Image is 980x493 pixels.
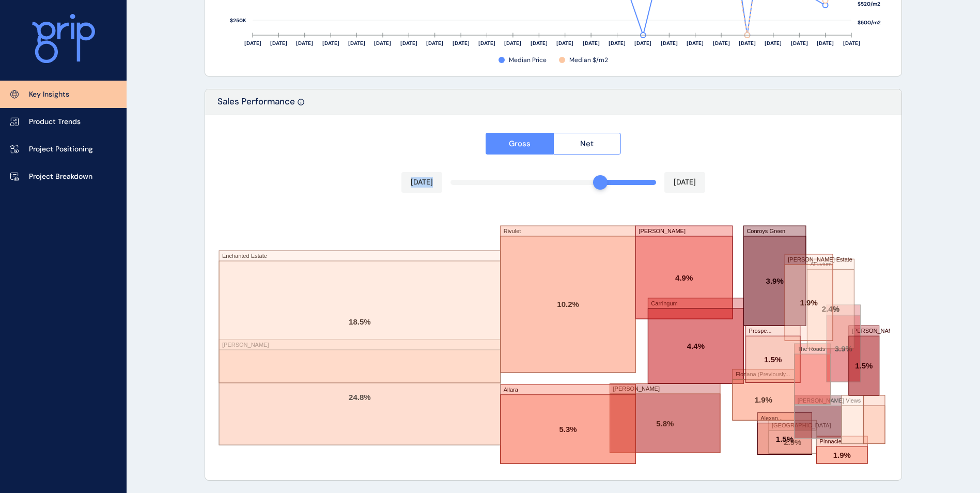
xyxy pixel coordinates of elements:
p: Project Breakdown [29,172,92,182]
button: Gross [486,133,553,155]
text: $500/m2 [858,19,881,26]
p: Product Trends [29,117,81,127]
p: Key Insights [29,89,69,100]
p: Project Positioning [29,144,93,155]
text: $520/m2 [858,1,880,7]
span: Median Price [509,56,547,65]
span: Median $/m2 [569,56,608,65]
p: [DATE] [411,177,433,188]
button: Net [553,133,621,155]
span: Net [580,138,594,149]
p: [DATE] [674,177,696,188]
p: Sales Performance [217,96,295,115]
span: Gross [509,138,531,149]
